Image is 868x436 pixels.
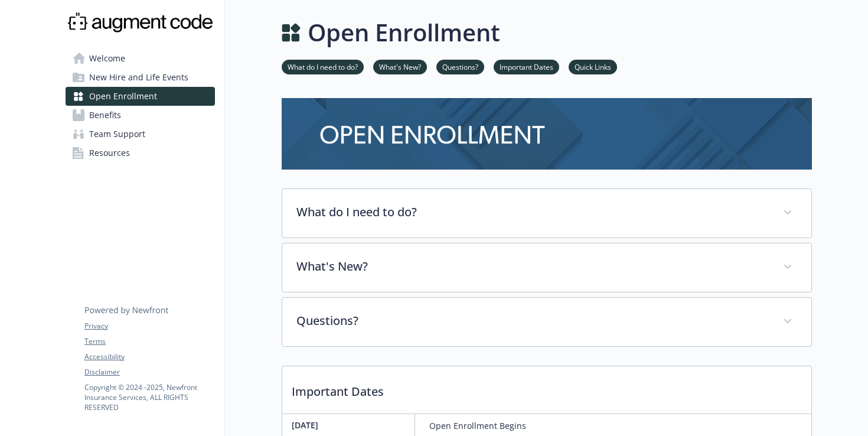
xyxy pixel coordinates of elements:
[436,61,484,72] a: Questions?
[292,419,410,431] p: [DATE]
[282,366,811,410] p: Important Dates
[84,321,214,331] a: Privacy
[308,15,500,50] h1: Open Enrollment
[89,49,125,68] span: Welcome
[66,49,215,68] a: Welcome
[89,144,130,162] span: Resources
[282,98,812,170] img: open enrollment page banner
[569,61,617,72] a: Quick Links
[282,243,811,292] div: What's New?
[89,106,121,125] span: Benefits
[84,336,214,347] a: Terms
[494,61,559,72] a: Important Dates
[282,61,364,72] a: What do I need to do?
[66,144,215,162] a: Resources
[84,382,214,412] p: Copyright © 2024 - 2025 , Newfront Insurance Services, ALL RIGHTS RESERVED
[89,68,188,87] span: New Hire and Life Events
[373,61,427,72] a: What's New?
[89,125,145,144] span: Team Support
[296,258,769,275] p: What's New?
[66,87,215,106] a: Open Enrollment
[89,87,157,106] span: Open Enrollment
[84,367,214,378] a: Disclaimer
[429,419,526,433] p: Open Enrollment Begins
[66,125,215,144] a: Team Support
[296,203,769,221] p: What do I need to do?
[296,312,769,330] p: Questions?
[282,298,811,346] div: Questions?
[282,189,811,237] div: What do I need to do?
[84,352,214,362] a: Accessibility
[66,68,215,87] a: New Hire and Life Events
[66,106,215,125] a: Benefits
